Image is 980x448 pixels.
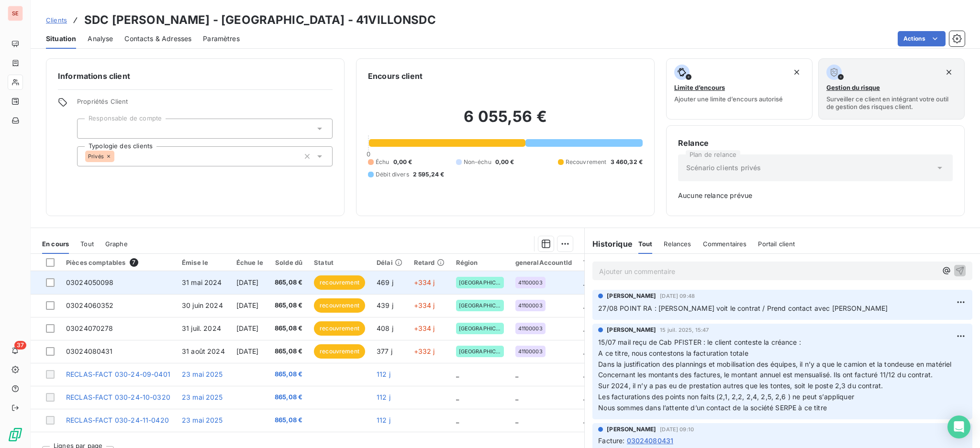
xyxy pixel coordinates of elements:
[377,324,393,332] span: 408 j
[459,280,501,285] span: [GEOGRAPHIC_DATA]
[598,404,827,412] span: Nous sommes dans l’attente d’un contact de la société SERPE à ce titre
[666,58,813,120] button: Limite d’encoursAjouter une limite d’encours autorisé
[182,278,222,286] span: 31 mai 2024
[678,191,953,200] span: Aucune relance prévue
[464,158,491,166] span: Non-échu
[826,84,880,91] span: Gestion du risque
[515,259,572,266] div: generalAccountId
[275,347,302,356] span: 865,08 €
[660,327,709,333] span: 15 juil. 2025, 15:47
[14,341,26,350] span: 37
[236,347,259,355] span: [DATE]
[85,124,93,133] input: Ajouter une valeur
[627,436,674,446] span: 03024080431
[46,15,67,25] a: Clients
[314,298,365,313] span: recouvrement
[182,370,223,378] span: 23 mai 2025
[515,416,518,424] span: _
[414,347,435,355] span: +332 j
[611,158,643,166] span: 3 460,32 €
[598,371,933,379] span: Concernant les montants des factures, le montant annuel est mensualisé. Ils ont facturé 11/12 du ...
[66,393,170,401] span: RECLAS-FACT 030-24-10-0320
[275,301,302,310] span: 865,08 €
[583,393,586,401] span: _
[84,11,436,29] h3: SDC [PERSON_NAME] - [GEOGRAPHIC_DATA] - 41VILLONSDC
[314,259,365,266] div: Statut
[566,158,607,166] span: Recouvrement
[275,324,302,333] span: 865,08 €
[314,321,365,336] span: recouvrement
[598,436,624,446] span: Facture :
[459,349,501,354] span: [GEOGRAPHIC_DATA]
[585,238,633,250] h6: Historique
[414,324,435,332] span: +334 j
[66,324,113,332] span: 03024070278
[607,292,656,300] span: [PERSON_NAME]
[515,393,518,401] span: _
[275,259,302,266] div: Solde dû
[236,324,259,332] span: [DATE]
[583,416,586,424] span: _
[898,31,946,46] button: Actions
[314,275,365,290] span: recouvrement
[314,344,365,359] span: recouvrement
[598,393,854,401] span: Les facturations des points non faits (2,1, 2,2, 2,4, 2,5, 2,6 ) ne peut s’appliquer
[66,258,170,267] div: Pièces comptables
[124,34,191,44] span: Contacts & Adresses
[377,370,390,378] span: 112 j
[518,280,543,285] span: 41100003
[598,360,951,368] span: Dans la justification des plannings et mobilisation des équipes, il n’y a que le camion et la ton...
[607,425,656,434] span: [PERSON_NAME]
[393,158,412,166] span: 0,00 €
[46,16,67,24] span: Clients
[66,347,113,355] span: 03024080431
[182,301,223,309] span: 30 juin 2024
[518,326,543,331] span: 41100003
[583,301,586,309] span: _
[660,293,695,299] span: [DATE] 09:48
[583,324,586,332] span: _
[598,338,801,357] span: 15/07 mail reçu de Cab PFISTER : le client conteste la créance : A ce titre, nous contestons la f...
[583,259,651,266] div: Types de contentieux
[114,152,122,161] input: Ajouter une valeur
[182,324,221,332] span: 31 juil. 2024
[598,382,883,390] span: Sur 2024, il n’y a pas eu de prestation autres que les tontes, soit le poste 2,3 du contrat.
[495,158,514,166] span: 0,00 €
[376,170,409,179] span: Débit divers
[583,278,586,286] span: _
[377,393,390,401] span: 112 j
[377,278,393,286] span: 469 j
[236,259,263,266] div: Échue le
[826,95,957,110] span: Surveiller ce client en intégrant votre outil de gestion des risques client.
[377,259,402,266] div: Délai
[678,137,953,149] h6: Relance
[376,158,390,166] span: Échu
[674,95,783,103] span: Ajouter une limite d’encours autorisé
[182,259,225,266] div: Émise le
[46,34,76,44] span: Situation
[368,107,643,136] h2: 6 055,56 €
[459,303,501,308] span: [GEOGRAPHIC_DATA]
[8,6,23,21] div: SE
[607,326,656,334] span: [PERSON_NAME]
[818,58,965,120] button: Gestion du risqueSurveiller ce client en intégrant votre outil de gestion des risques client.
[182,416,223,424] span: 23 mai 2025
[80,240,94,248] span: Tout
[275,370,302,379] span: 865,08 €
[518,303,543,308] span: 41100003
[203,34,240,44] span: Paramètres
[947,415,970,438] div: Open Intercom Messenger
[42,240,69,248] span: En cours
[456,393,459,401] span: _
[638,240,653,248] span: Tout
[377,301,393,309] span: 439 j
[66,416,169,424] span: RECLAS-FACT 030-24-11-0420
[275,415,302,425] span: 865,08 €
[58,70,333,82] h6: Informations client
[367,150,370,158] span: 0
[518,349,543,354] span: 41100003
[66,278,114,286] span: 03024050098
[275,393,302,402] span: 865,08 €
[456,416,459,424] span: _
[456,370,459,378] span: _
